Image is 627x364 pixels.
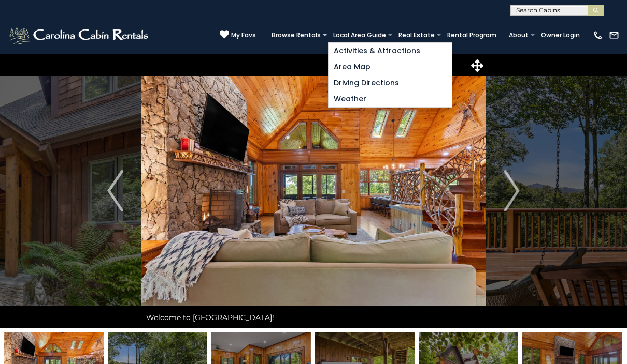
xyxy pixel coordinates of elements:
[8,25,151,45] img: White-1-2.png
[442,28,502,42] a: Rental Program
[593,30,603,40] img: phone-regular-white.png
[504,28,534,42] a: About
[393,28,440,42] a: Real Estate
[266,28,326,42] a: Browse Rentals
[504,170,519,211] img: arrow
[231,31,256,40] span: My Favs
[90,54,141,328] button: Previous
[536,28,585,42] a: Owner Login
[328,28,391,42] a: Local Area Guide
[609,30,619,40] img: mail-regular-white.png
[486,54,538,328] button: Next
[329,91,452,107] a: Weather
[141,307,486,328] div: Welcome to [GEOGRAPHIC_DATA]!
[329,59,452,75] a: Area Map
[107,170,123,211] img: arrow
[329,75,452,91] a: Driving Directions
[220,29,256,40] a: My Favs
[329,43,452,59] a: Activities & Attractions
